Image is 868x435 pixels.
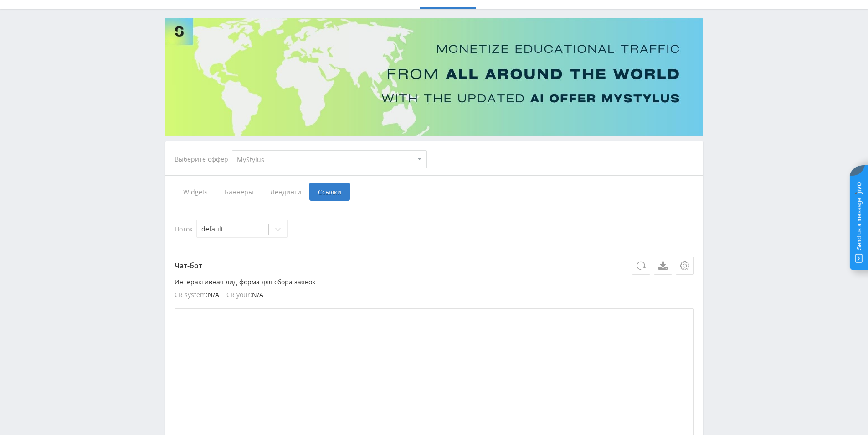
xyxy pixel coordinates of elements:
img: Banner [165,18,703,136]
span: CR system [175,291,206,299]
button: Настройки [676,257,694,275]
a: Скачать [654,257,672,275]
li: : N/A [175,291,219,299]
div: Поток [175,220,694,238]
span: Лендинги [262,183,309,201]
button: Обновить [632,257,650,275]
p: Интерактивная лид-форма для сбора заявок [175,278,694,286]
span: Widgets [175,183,216,201]
span: Ссылки [309,183,350,201]
span: Баннеры [216,183,262,201]
p: Чат-бот [175,257,694,275]
li: : N/A [226,291,263,299]
span: CR your [226,291,250,299]
div: Выберите оффер [175,156,232,163]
